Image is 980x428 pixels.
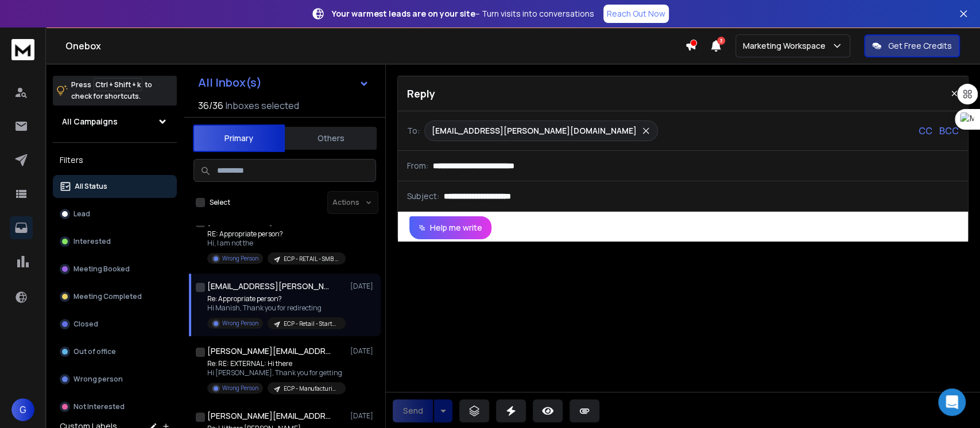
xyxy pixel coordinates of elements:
[226,99,299,112] h3: Inboxes selected
[53,368,177,391] button: Wrong person
[350,411,376,421] p: [DATE]
[207,294,345,304] p: Re: Appropriate person?
[864,34,960,57] button: Get Free Credits
[938,388,966,416] div: Open Intercom Messenger
[284,384,339,393] p: ECP - Manufacturing - Enterprise | [PERSON_NAME]
[603,5,669,23] a: Reach Out Now
[53,285,177,308] button: Meeting Completed
[222,254,258,263] p: Wrong Person
[53,110,177,133] button: All Campaigns
[11,398,34,421] button: G
[207,345,334,357] h1: [PERSON_NAME][EMAIL_ADDRESS][PERSON_NAME][DOMAIN_NAME]
[73,375,123,384] p: Wrong person
[207,281,334,292] h1: [EMAIL_ADDRESS][PERSON_NAME][DOMAIN_NAME]
[94,78,142,91] span: Ctrl + Shift + k
[73,209,90,219] p: Lead
[53,395,177,418] button: Not Interested
[207,359,345,368] p: Re: RE: EXTERNAL: Hi there
[407,85,435,102] p: Reply
[73,320,98,329] p: Closed
[207,239,345,248] p: Hi, I am not the
[284,320,339,328] p: ECP - Retail - Startup | [PERSON_NAME]
[350,282,376,291] p: [DATE]
[62,116,118,127] h1: All Campaigns
[432,125,637,137] p: [EMAIL_ADDRESS][PERSON_NAME][DOMAIN_NAME]
[285,126,377,151] button: Others
[53,258,177,281] button: Meeting Booked
[198,77,262,88] h1: All Inbox(s)
[284,255,339,263] p: ECP - RETAIL - SMB | [PERSON_NAME]
[75,182,107,191] p: All Status
[53,230,177,253] button: Interested
[73,292,142,301] p: Meeting Completed
[11,39,34,60] img: logo
[743,40,830,52] p: Marketing Workspace
[53,175,177,198] button: All Status
[198,99,223,112] span: 36 / 36
[189,71,378,94] button: All Inbox(s)
[53,340,177,363] button: Out of office
[73,347,116,356] p: Out of office
[193,124,285,152] button: Primary
[332,8,594,20] p: – Turn visits into conversations
[888,40,952,52] p: Get Free Credits
[73,402,125,411] p: Not Interested
[210,198,230,207] label: Select
[607,8,665,20] p: Reach Out Now
[350,347,376,356] p: [DATE]
[53,203,177,225] button: Lead
[407,190,439,202] p: Subject:
[409,216,491,239] button: Help me write
[53,313,177,336] button: Closed
[717,37,725,45] span: 3
[222,384,258,392] p: Wrong Person
[53,152,177,168] h3: Filters
[222,319,258,328] p: Wrong Person
[71,79,152,102] p: Press to check for shortcuts.
[207,304,345,313] p: Hi Manish, Thank you for redirecting
[73,237,111,246] p: Interested
[407,160,428,172] p: From:
[207,410,334,422] h1: [PERSON_NAME][EMAIL_ADDRESS][PERSON_NAME][DOMAIN_NAME]
[65,39,685,53] h1: Onebox
[207,368,345,378] p: Hi [PERSON_NAME], Thank you for getting
[332,8,475,19] strong: Your warmest leads are on your site
[73,264,130,274] p: Meeting Booked
[939,124,959,138] p: BCC
[919,124,932,138] p: CC
[407,125,420,137] p: To:
[207,229,345,239] p: RE: Appropriate person?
